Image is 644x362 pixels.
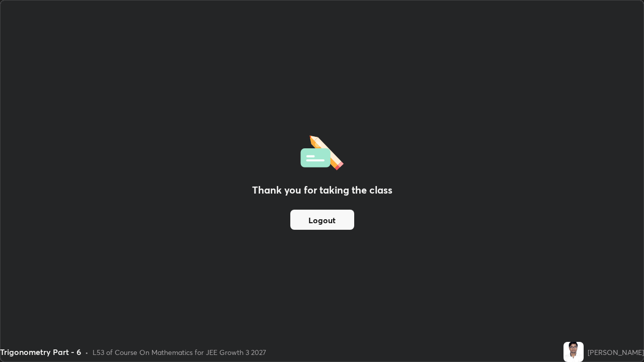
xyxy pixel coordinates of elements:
[252,183,392,198] h2: Thank you for taking the class
[85,347,89,357] div: •
[300,132,344,170] img: offlineFeedback.1438e8b3.svg
[290,210,354,230] button: Logout
[588,347,644,357] div: [PERSON_NAME]
[563,342,584,362] img: c2357da53e6c4a768a63f5a7834c11d3.jpg
[93,347,266,357] div: L53 of Course On Mathematics for JEE Growth 3 2027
